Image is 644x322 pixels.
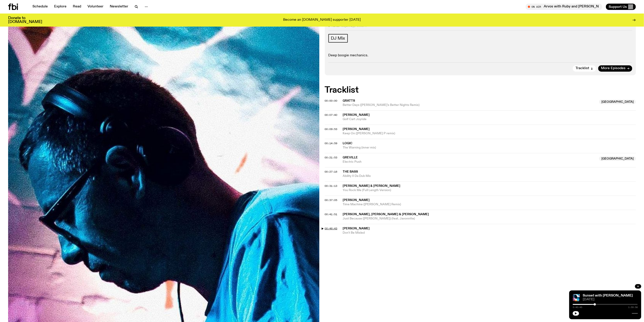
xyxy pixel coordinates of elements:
[70,4,84,10] a: Read
[325,86,636,94] h2: Tracklist
[575,67,589,70] span: Tracklist
[325,142,337,145] button: 00:14:59
[343,103,597,107] span: Better Days ([PERSON_NAME]'s Better Nights Remix)
[531,5,600,8] span: Tune in live
[583,294,633,297] a: Sunset with [PERSON_NAME]
[325,128,337,130] button: 00:09:53
[325,171,337,173] button: 00:27:16
[325,114,337,116] button: 00:07:40
[609,5,627,9] span: Support Us
[628,306,638,308] span: 1:59:58
[325,184,337,188] span: 00:31:13
[343,117,636,121] span: Golf Cart Joyride
[325,99,337,103] span: 00:00:00
[343,131,636,136] span: Keep On ([PERSON_NAME] P remix)
[325,198,337,202] span: 00:37:05
[343,188,636,192] span: You Rock Me (Full Length Version)
[107,4,131,10] a: Newsletter
[599,100,636,104] span: [GEOGRAPHIC_DATA]
[328,53,633,58] p: Deep boogie mechanics.
[573,306,582,308] span: 0:40:45
[343,202,636,207] span: Time Machine ([PERSON_NAME] Remix)
[573,294,580,301] img: Simon Caldwell stands side on, looking downwards. He has headphones on. Behind him is a brightly ...
[573,65,596,72] button: Tracklist
[325,156,337,159] span: 00:21:53
[343,213,429,216] span: [PERSON_NAME], [PERSON_NAME] & [PERSON_NAME]
[343,227,370,230] span: [PERSON_NAME]
[599,156,636,161] span: [GEOGRAPHIC_DATA]
[325,127,337,131] span: 00:09:53
[325,156,337,159] button: 00:21:53
[343,217,636,221] span: Just Because ([PERSON_NAME]) (feat. Javonntte)
[325,170,337,174] span: 00:27:16
[343,174,636,178] span: Ability II Da Dub Mix
[343,146,636,150] span: The Warning (inner mix)
[343,199,370,202] span: [PERSON_NAME]
[325,227,337,230] span: 00:46:43
[343,113,370,116] span: [PERSON_NAME]
[606,4,636,10] button: Support Us
[325,199,337,201] button: 00:37:05
[343,170,358,173] span: The Bass
[328,34,348,43] a: DJ Mix
[325,212,337,216] span: 00:41:51
[325,227,337,230] button: 00:46:43
[325,213,337,216] button: 00:41:51
[601,67,626,70] span: More Episodes
[325,185,337,187] button: 00:31:13
[343,142,353,145] span: Logic
[343,99,355,102] span: Gratts
[343,128,370,131] span: [PERSON_NAME]
[325,100,337,102] button: 00:00:00
[343,160,597,164] span: Electric Push
[30,4,50,10] a: Schedule
[583,298,638,301] span: [DATE]
[283,18,361,22] p: Become an [DOMAIN_NAME] supporter [DATE]
[598,65,632,72] a: More Episodes
[343,184,401,187] span: [PERSON_NAME] & [PERSON_NAME]
[343,156,358,159] span: Greville
[51,4,69,10] a: Explore
[325,142,337,145] span: 00:14:59
[331,36,345,41] span: DJ Mix
[325,113,337,117] span: 00:07:40
[343,231,636,235] span: Don't Be Misled
[8,16,42,24] h3: Donate to [DOMAIN_NAME]
[85,4,106,10] a: Volunteer
[526,4,602,10] button: On AirArvos with Ruby and [PERSON_NAME]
